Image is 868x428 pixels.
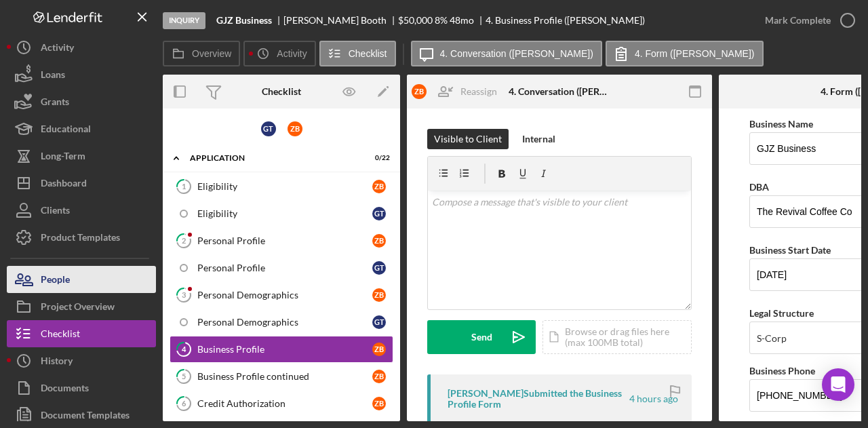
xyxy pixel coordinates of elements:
label: Business Name [749,118,813,130]
div: Product Templates [41,224,120,254]
div: Z B [372,288,386,302]
button: People [7,266,156,293]
tspan: 3 [182,290,186,299]
div: [PERSON_NAME] Booth [283,15,398,26]
div: Activity [41,34,74,64]
div: Dashboard [41,170,87,200]
button: Long-Term [7,142,156,170]
button: Mark Complete [751,7,861,34]
a: 3Personal DemographicsZB [170,281,393,309]
label: Business Start Date [749,244,831,256]
div: Long-Term [41,142,85,173]
label: 4. Form ([PERSON_NAME]) [635,48,755,59]
div: Clients [41,197,70,227]
div: Visible to Client [434,129,502,149]
button: Checklist [319,41,396,66]
button: ZBReassign [405,78,511,105]
div: [PERSON_NAME] Submitted the Business Profile Form [448,388,627,410]
div: S-Corp [757,333,787,344]
a: 4Business ProfileZB [170,336,393,363]
button: Documents [7,374,156,402]
button: Project Overview [7,293,156,320]
div: Grants [41,88,69,119]
a: 2Personal ProfileZB [170,227,393,254]
button: Dashboard [7,170,156,197]
tspan: 2 [182,236,186,245]
label: 4. Conversation ([PERSON_NAME]) [440,48,593,59]
div: 8 % [435,15,448,26]
button: Educational [7,115,156,142]
div: Z B [372,343,386,356]
button: Activity [7,34,156,61]
div: Personal Profile [197,235,372,246]
button: Send [427,320,536,354]
div: Z B [372,397,386,410]
div: Credit Authorization [197,398,372,409]
div: Personal Demographics [197,317,372,328]
button: 4. Conversation ([PERSON_NAME]) [411,41,602,66]
a: Grants [7,88,156,115]
div: Inquiry [163,12,205,29]
time: 2025-09-25 18:56 [629,393,678,404]
div: Personal Profile [197,262,372,273]
div: Z B [372,234,386,248]
button: Overview [163,41,240,66]
div: Z B [412,84,427,99]
div: Checklist [262,86,301,97]
label: Business Phone [749,365,815,376]
div: Loans [41,61,65,92]
div: Business Profile [197,344,372,355]
div: G T [372,207,386,220]
button: Loans [7,61,156,88]
button: 4. Form ([PERSON_NAME]) [606,41,764,66]
button: Internal [515,129,562,149]
b: GJZ Business [216,15,272,26]
div: People [41,266,70,296]
button: Activity [243,41,315,66]
div: Project Overview [41,293,115,324]
div: Documents [41,374,89,405]
div: Internal [522,129,555,149]
div: Z B [372,180,386,193]
div: Open Intercom Messenger [822,368,854,401]
label: Checklist [349,48,387,59]
button: Product Templates [7,224,156,251]
div: Reassign [460,78,497,105]
a: 5Business Profile continuedZB [170,363,393,390]
div: 4. Business Profile ([PERSON_NAME]) [486,15,645,26]
button: Checklist [7,320,156,347]
div: Z B [288,121,302,136]
tspan: 6 [182,399,186,408]
div: 0 / 22 [366,154,390,162]
div: Business Profile continued [197,371,372,382]
a: 6Credit AuthorizationZB [170,390,393,417]
div: 48 mo [450,15,474,26]
span: $50,000 [398,14,433,26]
div: Send [471,320,492,354]
button: History [7,347,156,374]
div: Application [190,154,356,162]
label: DBA [749,181,769,193]
div: Eligibility [197,208,372,219]
button: Clients [7,197,156,224]
a: 1EligibilityZB [170,173,393,200]
div: Personal Demographics [197,290,372,300]
label: Overview [192,48,231,59]
button: Visible to Client [427,129,509,149]
a: Personal ProfileGT [170,254,393,281]
div: Checklist [41,320,80,351]
a: EligibilityGT [170,200,393,227]
a: Personal DemographicsGT [170,309,393,336]
div: Mark Complete [765,7,831,34]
